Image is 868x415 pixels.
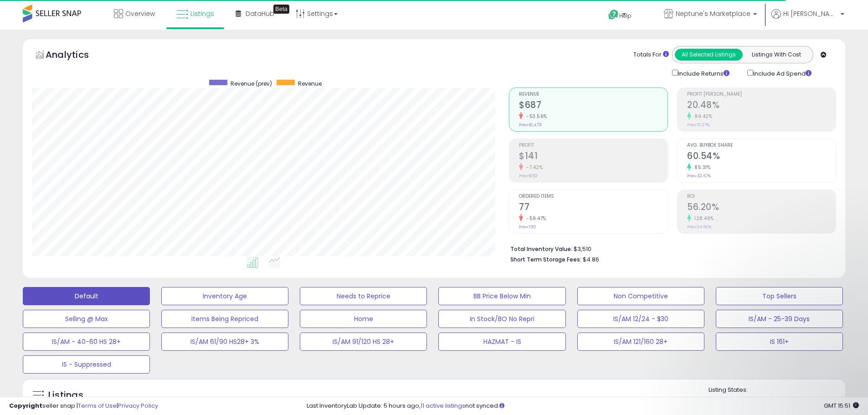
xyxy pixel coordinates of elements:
a: Hi [PERSON_NAME] [771,9,844,30]
b: Total Inventory Value: [510,245,572,253]
span: Listings [190,9,214,18]
small: Prev: 10.27% [687,122,709,128]
a: 11 active listings [421,401,465,410]
div: Tooltip anchor [273,5,289,14]
span: Neptune's Marketplace [676,9,750,18]
button: Home [300,310,427,328]
h5: Analytics [46,48,107,63]
div: Totals For [633,51,669,59]
small: Prev: $1,479 [519,122,542,128]
span: Help [619,12,632,20]
button: HAZMAT - IS [438,333,565,351]
button: IS/AM 91/120 HS 28+ [300,333,427,351]
h5: Listings [48,389,83,402]
span: Revenue [298,80,322,87]
span: Profit [519,143,668,148]
h2: 20.48% [687,100,836,112]
a: Terms of Use [78,401,117,410]
li: $3,510 [510,243,829,254]
a: Help [601,2,649,30]
h2: $687 [519,100,668,112]
span: Ordered Items [519,194,668,199]
button: IS/AM - 25-39 Days [716,310,843,328]
button: Selling @ Max [23,310,150,328]
small: Prev: 190 [519,224,536,230]
div: Include Ad Spend [740,68,826,78]
span: Hi [PERSON_NAME] [783,9,838,18]
button: IS/AM 12/24 - $30 [577,310,704,328]
button: Listings With Cost [742,49,810,61]
span: ROI [687,194,836,199]
button: IS/AM 61/90 HS28+ 3% [161,333,288,351]
small: -7.42% [523,164,543,171]
button: All Selected Listings [675,49,743,61]
span: Avg. Buybox Share [687,143,836,148]
span: DataHub [246,9,274,18]
i: Get Help [608,9,619,20]
button: Items Being Repriced [161,310,288,328]
button: BB Price Below Min [438,287,565,305]
span: $4.86 [583,255,599,264]
button: IS/AM - 40-60 HS 28+ [23,333,150,351]
strong: Copyright [9,401,42,410]
small: 99.42% [691,113,712,120]
h2: 56.20% [687,202,836,214]
small: -53.56% [523,113,547,120]
a: Privacy Policy [118,401,158,410]
small: Prev: 32.67% [687,173,711,179]
button: IS - Suppressed [23,355,150,374]
b: Short Term Storage Fees: [510,256,581,263]
small: -59.47% [523,215,546,222]
button: Top Sellers [716,287,843,305]
span: Profit [PERSON_NAME] [687,92,836,97]
h2: $141 [519,151,668,163]
button: Non Competitive [577,287,704,305]
button: Needs to Reprice [300,287,427,305]
div: Include Returns [665,68,740,78]
small: Prev: 24.60% [687,224,711,230]
small: 85.31% [691,164,710,171]
button: In Stock/BO No Repri [438,310,565,328]
h2: 60.54% [687,151,836,163]
small: 128.46% [691,215,714,222]
small: Prev: $152 [519,173,538,179]
button: Inventory Age [161,287,288,305]
button: Default [23,287,150,305]
span: Revenue (prev) [231,80,272,87]
span: Revenue [519,92,668,97]
button: IS/AM 121/160 28+ [577,333,704,351]
span: Overview [125,9,155,18]
div: Last InventoryLab Update: 5 hours ago, not synced. [307,402,859,410]
div: seller snap | | [9,402,158,410]
h2: 77 [519,202,668,214]
button: IS 161+ [716,333,843,351]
